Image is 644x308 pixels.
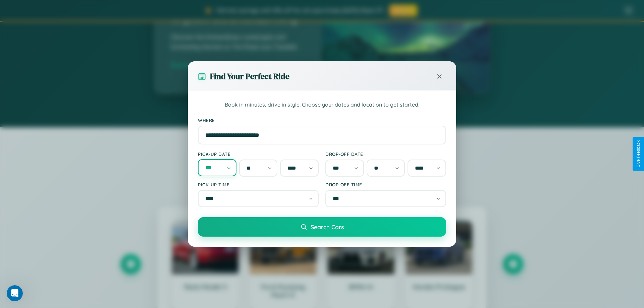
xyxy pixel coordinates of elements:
p: Book in minutes, drive in style. Choose your dates and location to get started. [198,101,446,109]
label: Pick-up Date [198,151,319,157]
button: Search Cars [198,217,446,237]
label: Drop-off Time [325,182,446,187]
label: Where [198,117,446,123]
span: Search Cars [311,223,344,231]
label: Pick-up Time [198,182,319,187]
h3: Find Your Perfect Ride [210,71,289,82]
label: Drop-off Date [325,151,446,157]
